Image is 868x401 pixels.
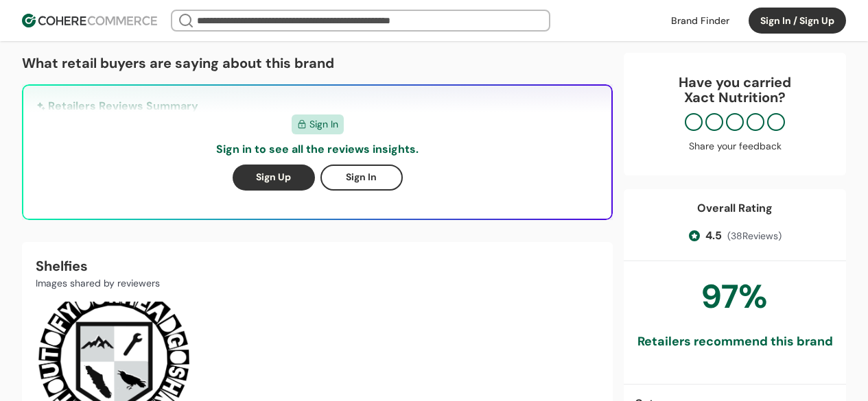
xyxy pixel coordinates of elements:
span: 4.5 [705,228,722,244]
p: Sign in to see all the reviews insights. [216,141,419,158]
div: 97 % [702,272,768,321]
span: ( 38 Reviews) [727,229,782,243]
div: Images shared by reviewers [36,276,599,291]
button: Sign In [320,165,403,191]
p: Xact Nutrition ? [637,90,832,105]
div: Shelfies [36,256,599,276]
button: Sign Up [233,165,315,191]
div: Share your feedback [637,139,832,154]
div: Retailers recommend this brand [637,332,833,351]
p: What retail buyers are saying about this brand [22,53,613,73]
span: Sign In [309,117,338,132]
div: Overall Rating [697,200,773,217]
div: Have you carried [637,75,832,105]
button: Sign In / Sign Up [749,8,846,34]
img: Cohere Logo [22,14,157,27]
